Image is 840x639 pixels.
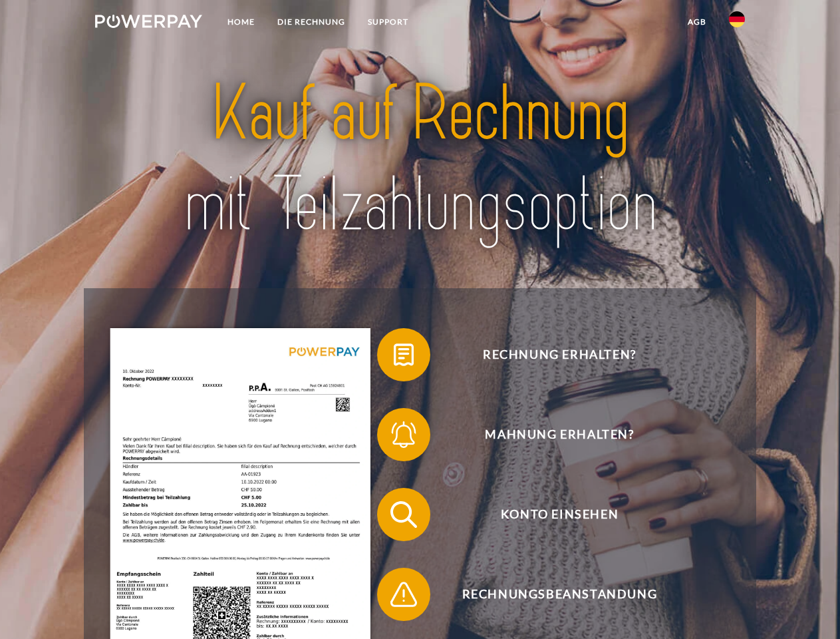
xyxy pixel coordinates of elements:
img: qb_search.svg [387,498,420,531]
button: Rechnungsbeanstandung [377,568,723,621]
a: Home [216,10,266,34]
img: qb_bill.svg [387,338,420,371]
button: Rechnung erhalten? [377,328,723,381]
img: logo-powerpay-white.svg [95,15,202,28]
a: SUPPORT [356,10,420,34]
span: Rechnung erhalten? [396,328,722,381]
span: Rechnungsbeanstandung [396,568,722,621]
span: Konto einsehen [396,488,722,541]
span: Mahnung erhalten? [396,408,722,461]
a: DIE RECHNUNG [266,10,356,34]
img: qb_bell.svg [387,418,420,451]
img: de [729,11,745,27]
button: Mahnung erhalten? [377,408,723,461]
a: agb [676,10,718,34]
img: title-powerpay_de.svg [127,64,713,255]
img: qb_warning.svg [387,578,420,611]
button: Konto einsehen [377,488,723,541]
